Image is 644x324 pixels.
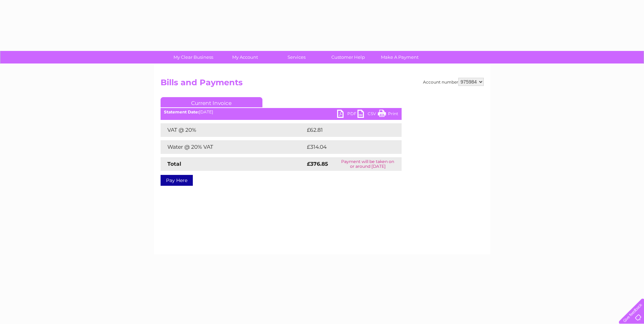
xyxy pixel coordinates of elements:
td: VAT @ 20% [161,123,305,137]
td: Water @ 20% VAT [161,140,305,154]
td: £314.04 [305,140,389,154]
div: Account number [423,78,484,86]
a: Current Invoice [161,97,262,107]
a: Services [269,51,325,64]
td: £62.81 [305,123,387,137]
a: Print [378,110,398,120]
a: Make A Payment [372,51,428,64]
b: Statement Date: [164,109,199,114]
a: Pay Here [161,175,193,186]
a: My Account [217,51,273,64]
strong: Total [167,161,181,167]
td: Payment will be taken on or around [DATE] [334,157,401,171]
a: CSV [357,110,378,120]
a: Customer Help [320,51,376,64]
div: [DATE] [161,110,402,114]
strong: £376.85 [307,161,328,167]
a: PDF [337,110,357,120]
a: My Clear Business [165,51,221,64]
h2: Bills and Payments [161,78,484,91]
